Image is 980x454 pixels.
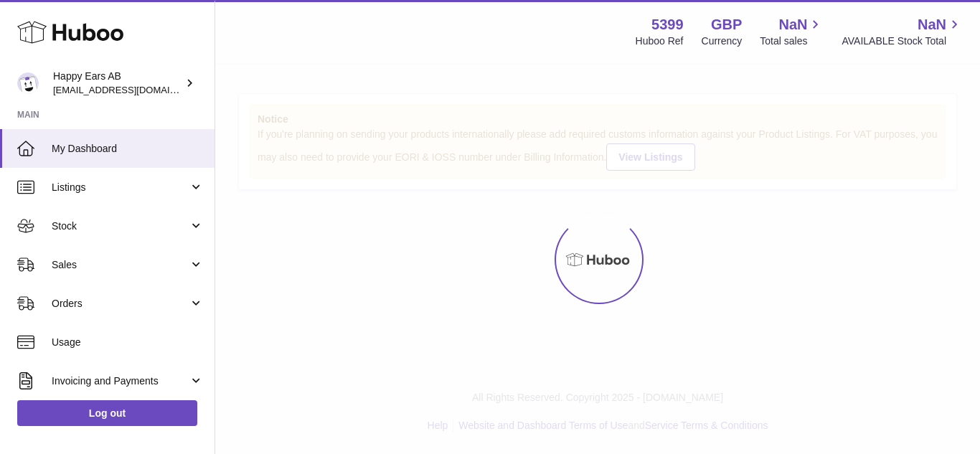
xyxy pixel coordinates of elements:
[842,34,963,48] span: AVAILABLE Stock Total
[636,34,684,48] div: Huboo Ref
[702,34,743,48] div: Currency
[52,219,189,233] span: Stock
[52,142,204,156] span: My Dashboard
[52,336,204,349] span: Usage
[52,374,189,388] span: Invoicing and Payments
[918,15,946,34] span: NaN
[52,258,189,272] span: Sales
[52,181,189,194] span: Listings
[52,297,189,311] span: Orders
[53,84,211,95] span: [EMAIL_ADDRESS][DOMAIN_NAME]
[17,72,39,94] img: internalAdmin-5399@internal.huboo.com
[760,15,824,48] a: NaN Total sales
[17,400,197,426] a: Log out
[651,15,684,34] strong: 5399
[842,15,963,48] a: NaN AVAILABLE Stock Total
[711,15,742,34] strong: GBP
[53,70,182,97] div: Happy Ears AB
[778,15,807,34] span: NaN
[760,34,824,48] span: Total sales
